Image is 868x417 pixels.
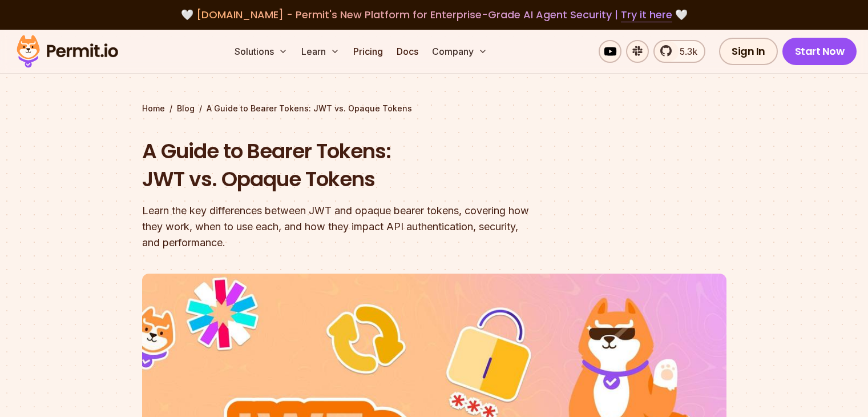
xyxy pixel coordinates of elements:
[621,7,672,22] a: Try it here
[653,40,705,63] a: 5.3k
[196,7,672,22] span: [DOMAIN_NAME] - Permit's New Platform for Enterprise-Grade AI Agent Security |
[427,40,492,63] button: Company
[349,40,387,63] a: Pricing
[719,38,778,65] a: Sign In
[142,137,580,194] h1: A Guide to Bearer Tokens: JWT vs. Opaque Tokens
[11,32,123,71] img: Permit logo
[142,203,580,251] div: Learn the key differences between JWT and opaque bearer tokens, covering how they work, when to u...
[297,40,344,63] button: Learn
[27,7,841,23] div: 🤍 🤍
[177,103,195,114] a: Blog
[392,40,423,63] a: Docs
[230,40,292,63] button: Solutions
[142,103,726,114] div: / /
[782,38,857,65] a: Start Now
[673,45,697,58] span: 5.3k
[142,103,165,114] a: Home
